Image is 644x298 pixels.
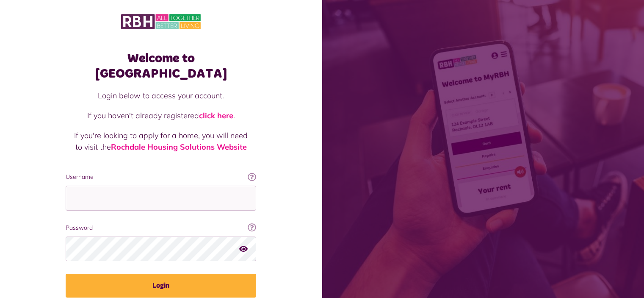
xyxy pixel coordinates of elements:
[74,90,248,101] p: Login below to access your account.
[66,51,256,81] h1: Welcome to [GEOGRAPHIC_DATA]
[121,13,201,31] img: MyRBH
[66,274,256,298] button: Login
[199,111,233,120] a: click here
[66,223,256,232] label: Password
[111,142,247,152] a: Rochdale Housing Solutions Website
[74,110,248,121] p: If you haven't already registered .
[74,130,248,153] p: If you're looking to apply for a home, you will need to visit the
[66,173,256,181] label: Username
